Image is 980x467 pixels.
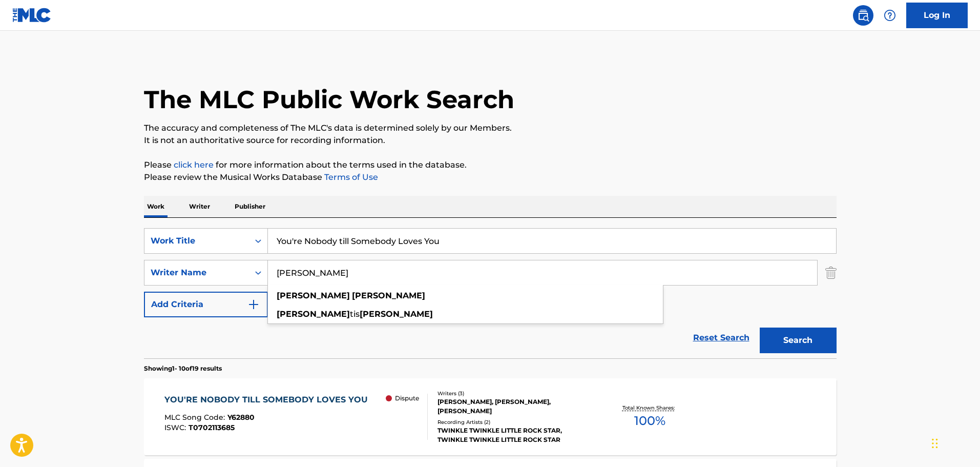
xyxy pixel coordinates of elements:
[277,309,350,319] strong: [PERSON_NAME]
[622,404,677,412] p: Total Known Shares:
[634,412,665,430] span: 100 %
[144,84,514,115] h1: The MLC Public Work Search
[164,394,373,406] div: YOU'RE NOBODY TILL SOMEBODY LOVES YOU
[164,413,227,422] span: MLC Song Code :
[232,196,268,217] p: Publisher
[227,413,255,422] span: Y62880
[144,292,268,317] button: Add Criteria
[437,397,592,416] div: [PERSON_NAME], [PERSON_NAME], [PERSON_NAME]
[322,172,378,182] a: Terms of Use
[12,8,52,23] img: MLC Logo
[395,394,419,403] p: Dispute
[144,171,837,184] p: Please review the Musical Works Database
[352,291,425,300] strong: [PERSON_NAME]
[144,134,837,147] p: It is not an authoritative source for recording information.
[189,423,235,432] span: T0702113685
[144,196,168,217] p: Work
[144,378,837,455] a: YOU'RE NOBODY TILL SOMEBODY LOVES YOUMLC Song Code:Y62880ISWC:T0702113685 DisputeWriters (3)[PERS...
[186,196,213,217] p: Writer
[932,428,938,459] div: Drag
[760,328,837,353] button: Search
[437,418,592,426] div: Recording Artists ( 2 )
[688,327,755,349] a: Reset Search
[144,122,837,134] p: The accuracy and completeness of The MLC's data is determined solely by our Members.
[437,426,592,444] div: TWINKLE TWINKLE LITTLE ROCK STAR, TWINKLE TWINKLE LITTLE ROCK STAR
[360,309,433,319] strong: [PERSON_NAME]
[825,260,837,286] img: Delete Criterion
[880,5,900,26] div: Help
[151,267,243,279] div: Writer Name
[857,9,869,22] img: search
[144,364,222,373] p: Showing 1 - 10 of 19 results
[144,159,837,171] p: Please for more information about the terms used in the database.
[929,418,980,467] iframe: Chat Widget
[164,423,189,432] span: ISWC :
[853,5,873,26] a: Public Search
[884,9,896,22] img: help
[437,390,592,397] div: Writers ( 3 )
[151,235,243,247] div: Work Title
[247,298,260,311] img: 9d2ae6d4665cec9f34b9.svg
[174,160,214,170] a: click here
[144,228,837,358] form: Search Form
[277,291,350,300] strong: [PERSON_NAME]
[906,3,968,28] a: Log In
[350,309,360,319] span: tis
